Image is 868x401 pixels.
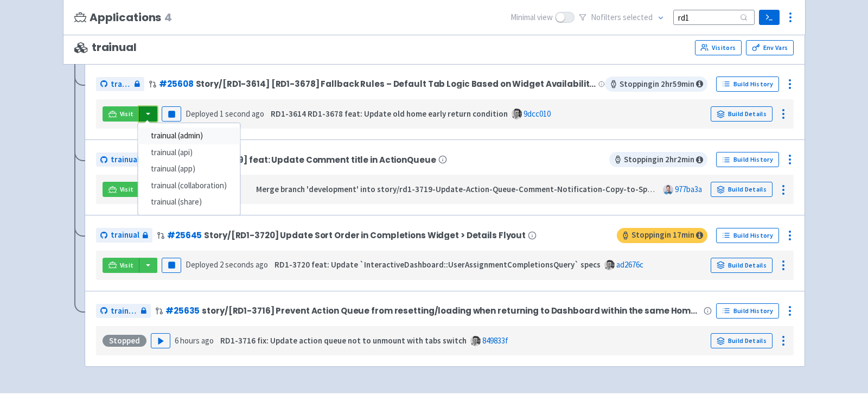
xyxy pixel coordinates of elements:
a: #25635 [165,305,200,316]
a: Build History [716,152,779,167]
span: Story/[RD1-3614] [RD1-3678] Fallback Rules – Default Tab Logic Based on Widget Availability + Pre... [196,79,597,88]
a: trainual (admin) [138,128,240,144]
button: Play [151,333,170,348]
span: trainual [111,229,139,241]
span: trainual [74,41,137,54]
a: #25645 [167,230,202,241]
strong: RD1-3614 RD1-3678 feat: Update old home early return condition [271,109,508,119]
a: Visit [103,182,139,197]
time: 6 hours ago [175,335,214,346]
span: Visit [120,110,134,118]
a: trainual (share) [138,194,240,211]
a: Build Details [711,258,773,273]
a: #25608 [159,78,193,90]
a: Env Vars [746,40,794,55]
span: trainual [111,154,139,166]
span: Story/[RD1-3720] Update Sort Order in Completions Widget > Details Flyout [204,231,526,240]
a: trainual [96,152,152,167]
span: selected [623,12,653,22]
h3: Applications [74,11,172,24]
button: Pause [162,258,181,273]
time: 1 second ago [220,109,264,119]
a: 977ba3a [675,184,702,194]
span: story/[RD1-3716] Prevent Action Queue from resetting/loading when returning to Dashboard within t... [202,306,701,315]
span: Deployed [186,259,268,270]
div: Stopped [103,335,146,347]
span: Minimal view [510,11,553,24]
span: 4 [164,11,172,24]
a: Build Details [711,106,773,122]
a: Visit [103,258,139,273]
a: trainual [96,304,151,319]
a: ad2676c [616,259,643,270]
a: trainual (api) [138,144,240,161]
span: trainual [111,305,138,317]
a: trainual [96,77,144,92]
time: 2 seconds ago [220,259,268,270]
a: Build History [716,77,779,92]
a: Visitors [695,40,742,55]
input: Search... [673,10,755,24]
span: Visit [120,261,134,270]
a: Terminal [759,10,779,25]
strong: RD1-3716 fix: Update action queue not to unmount with tabs switch [220,335,467,346]
a: 849833f [482,335,508,346]
span: No filter s [591,11,653,24]
strong: Merge branch 'development' into story/rd1-3719-Update-Action-Queue-Comment-Notification-Copy-to-S... [256,184,723,194]
span: Visit [120,185,134,194]
a: Build History [716,303,779,319]
span: Stopping in 17 min [617,228,707,243]
a: trainual (app) [138,161,240,177]
span: Stopping in 2 hr 59 min [605,77,707,92]
button: Pause [162,106,181,122]
a: Build Details [711,182,773,197]
span: trainual [111,78,131,91]
a: trainual [96,228,152,243]
strong: RD1-3720 feat: Update `InteractiveDashboard::UserAssignmentCompletionsQuery` specs [275,259,601,270]
span: Deployed [186,109,264,119]
a: Build History [716,228,779,243]
a: trainual (collaboration) [138,177,240,194]
a: Visit [103,106,139,122]
a: Build Details [711,333,773,348]
a: 9dcc010 [524,109,551,119]
span: [RD1-3719] feat: Update Comment title in ActionQueue [201,155,436,164]
span: Stopping in 2 hr 2 min [609,152,707,167]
